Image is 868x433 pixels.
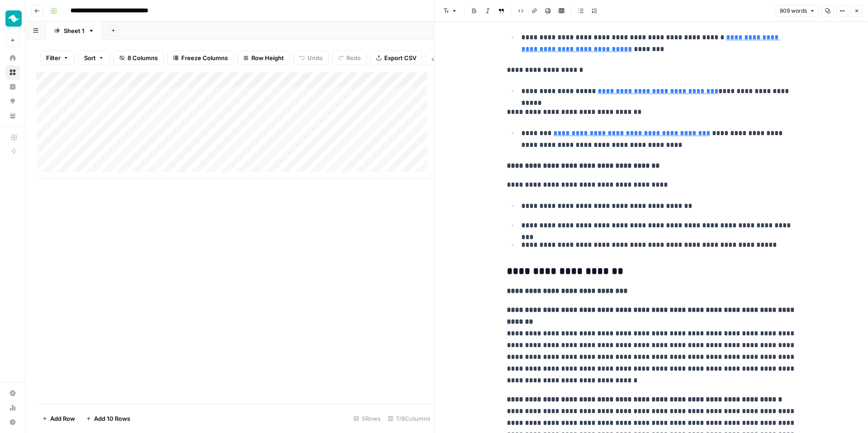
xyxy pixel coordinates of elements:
span: Add 10 Rows [94,414,130,423]
a: Sheet 1 [46,22,102,40]
div: 5 Rows [350,411,384,426]
button: Workspace: Teamleader [5,7,20,30]
span: Row Height [251,53,284,62]
a: Home [5,51,20,65]
button: Help + Support [5,415,20,429]
button: Sort [78,51,110,65]
button: Add 10 Rows [80,411,136,426]
span: 809 words [780,7,807,15]
span: Sort [84,53,96,62]
span: Export CSV [384,53,416,62]
button: 8 Columns [113,51,164,65]
button: Freeze Columns [167,51,234,65]
a: Insights [5,80,20,94]
a: Settings [5,386,20,400]
div: 7/8 Columns [384,411,434,426]
a: Browse [5,65,20,80]
a: Opportunities [5,94,20,108]
img: Teamleader Logo [5,10,22,27]
a: Usage [5,400,20,415]
button: Undo [293,51,329,65]
button: Row Height [237,51,290,65]
button: Filter [40,51,75,65]
span: Freeze Columns [181,53,228,62]
span: Undo [307,53,323,62]
span: 8 Columns [127,53,158,62]
button: Export CSV [370,51,422,65]
a: Your Data [5,108,20,123]
span: Add Row [50,414,75,423]
div: Sheet 1 [64,26,85,35]
span: Redo [346,53,361,62]
button: Redo [332,51,367,65]
button: Add Row [37,411,80,426]
span: Filter [46,53,61,62]
button: 809 words [776,5,819,17]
